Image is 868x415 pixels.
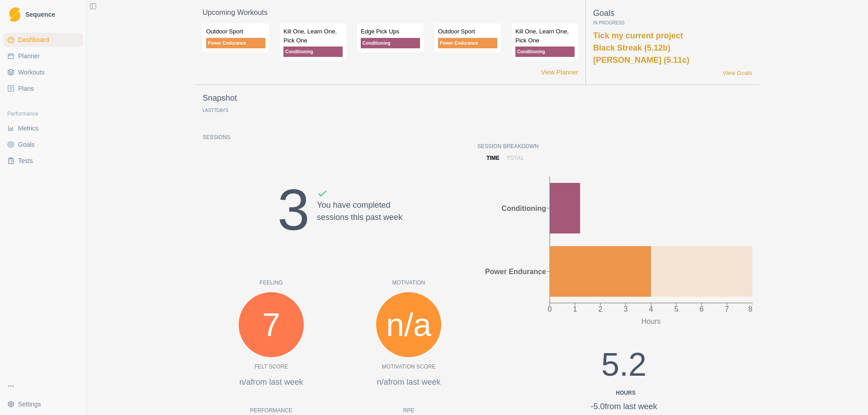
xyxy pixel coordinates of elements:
p: n/a from last week [203,376,340,388]
a: [PERSON_NAME] (5.11c) [593,56,689,65]
span: Tests [18,156,33,165]
p: Session Breakdown [477,142,752,150]
tspan: 1 [573,305,577,313]
span: Plans [18,84,34,93]
tspan: 6 [700,305,704,313]
span: 7 [214,108,217,113]
a: LogoSequence [4,4,83,25]
p: Last Days [203,108,228,113]
a: Tick my current project [593,31,683,40]
div: Performance [4,107,83,121]
tspan: 2 [599,305,603,313]
span: Planner [18,51,40,61]
p: Felt Score [255,363,288,371]
span: 7 [262,300,280,349]
tspan: Hours [642,317,661,325]
a: Planner [4,49,83,63]
a: Tests [4,154,83,168]
tspan: Power Endurance [485,268,546,275]
p: total [507,154,524,162]
span: Workouts [18,68,45,77]
p: Snapshot [203,92,237,104]
tspan: 0 [548,305,552,313]
a: Plans [4,81,83,96]
a: Metrics [4,121,83,135]
span: Sequence [25,11,55,18]
p: Power Endurance [438,38,497,48]
p: Kill One, Learn One, Pick One [515,27,575,45]
div: You have completed sessions this past week [317,188,402,253]
tspan: 8 [748,305,752,313]
p: Goals [593,7,752,19]
tspan: 5 [675,305,679,313]
a: Goals [4,137,83,152]
span: Metrics [18,124,38,133]
p: Feeling [203,279,340,287]
div: 5.2 [564,340,684,397]
img: Logo [9,7,20,22]
p: Edge Pick Ups [361,27,420,36]
tspan: 4 [649,305,653,313]
a: Dashboard [4,33,83,47]
p: Conditioning [515,47,575,57]
p: Outdoor Sport [438,27,497,36]
tspan: 7 [725,305,729,313]
div: -5.0 from last week [564,401,684,413]
p: Performance [203,406,340,415]
p: Power Endurance [206,38,265,48]
p: Kill One, Learn One, Pick One [283,27,343,45]
span: n/a [386,300,431,349]
p: Upcoming Workouts [203,7,578,18]
a: Workouts [4,65,83,79]
a: View Planner [541,68,578,77]
p: Outdoor Sport [206,27,265,36]
p: time [486,154,500,162]
p: In Progress [593,19,752,26]
span: Dashboard [18,35,49,44]
tspan: 3 [624,305,628,313]
a: Black Streak (5.12b) [593,43,670,52]
a: View Goals [722,69,752,78]
div: Hours [568,389,684,397]
p: RPE [340,406,477,415]
div: 3 [278,167,310,253]
p: Sessions [203,133,477,141]
button: Settings [4,397,83,411]
p: Motivation [340,279,477,287]
p: Conditioning [361,38,420,48]
tspan: Conditioning [501,205,546,212]
p: n/a from last week [340,376,477,388]
span: Goals [18,140,35,149]
p: Conditioning [283,47,343,57]
p: Motivation Score [382,363,436,371]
